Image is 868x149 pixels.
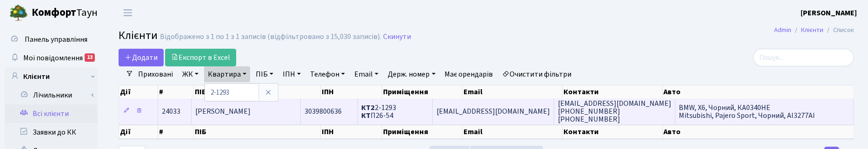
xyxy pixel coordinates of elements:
[11,86,98,104] a: Лічильники
[5,30,98,49] a: Панель управління
[5,104,98,123] a: Всі клієнти
[160,32,381,41] div: Відображено з 1 по 1 з 1 записів (відфільтровано з 15,030 записів).
[158,125,194,139] th: #
[382,125,463,139] th: Приміщення
[5,123,98,142] a: Заявки до КК
[119,85,158,98] th: Дії
[204,66,250,82] a: Квартира
[563,85,663,98] th: Контакти
[194,85,321,98] th: ПІБ
[9,4,28,22] img: logo.png
[753,49,854,66] input: Пошук...
[362,110,371,121] b: КТ
[32,5,98,21] span: Таун
[384,66,439,82] a: Держ. номер
[119,49,164,66] a: Додати
[134,66,177,82] a: Приховані
[32,5,76,20] b: Комфорт
[5,49,98,67] a: Мої повідомлення13
[463,85,563,98] th: Email
[663,125,855,139] th: Авто
[25,34,87,45] span: Панель управління
[119,27,158,44] span: Клієнти
[760,20,868,40] nav: breadcrumb
[125,52,158,63] span: Додати
[23,53,83,63] span: Мої повідомлення
[437,106,550,117] span: [EMAIL_ADDRESS][DOMAIN_NAME]
[119,125,158,139] th: Дії
[5,67,98,86] a: Клієнти
[441,66,497,82] a: Має орендарів
[321,125,382,139] th: ІПН
[116,5,139,20] button: Переключити навігацію
[563,125,663,139] th: Контакти
[252,66,277,82] a: ПІБ
[774,25,791,35] a: Admin
[801,7,857,19] a: [PERSON_NAME]
[305,106,342,117] span: 3039800636
[463,125,563,139] th: Email
[85,53,95,62] div: 13
[383,32,411,41] a: Скинути
[321,85,382,98] th: ІПН
[195,106,251,117] span: [PERSON_NAME]
[823,25,854,35] li: Список
[165,49,236,66] a: Експорт в Excel
[801,25,823,35] a: Клієнти
[279,66,305,82] a: ІПН
[362,103,397,121] span: 2-1293 П26-54
[162,106,180,117] span: 24033
[179,66,202,82] a: ЖК
[801,8,857,18] b: [PERSON_NAME]
[663,85,855,98] th: Авто
[362,103,375,113] b: КТ2
[158,85,194,98] th: #
[194,125,321,139] th: ПІБ
[382,85,463,98] th: Приміщення
[499,66,576,82] a: Очистити фільтри
[306,66,349,82] a: Телефон
[351,66,382,82] a: Email
[679,103,815,121] span: BMW, X6, Чорний, КА0340НЕ Mitsubishi, Pajero Sport, Чорний, AI3277AI
[558,98,671,124] span: [EMAIL_ADDRESS][DOMAIN_NAME] [PHONE_NUMBER] [PHONE_NUMBER]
